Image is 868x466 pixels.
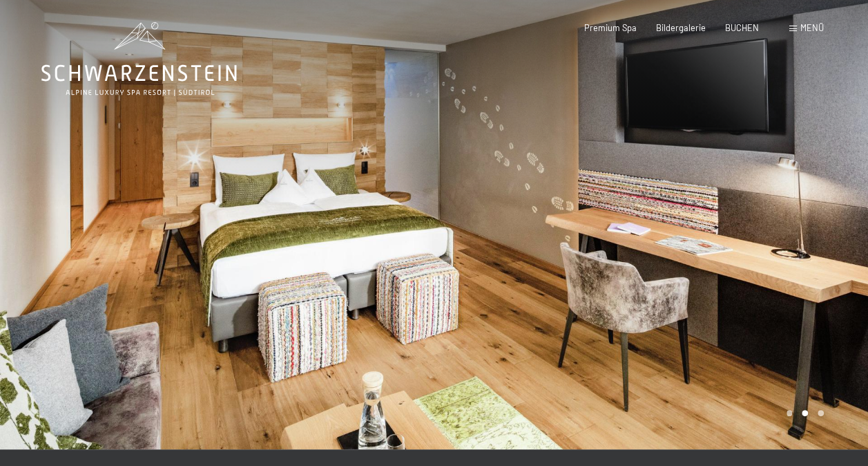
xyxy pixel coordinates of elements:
[656,22,706,33] a: Bildergalerie
[584,22,637,33] a: Premium Spa
[800,22,824,33] span: Menü
[725,22,759,33] a: BUCHEN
